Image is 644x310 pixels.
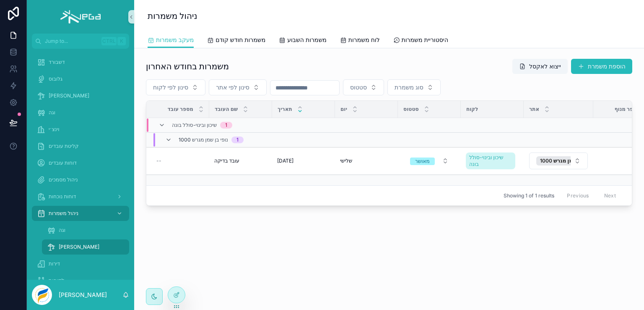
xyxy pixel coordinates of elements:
[529,106,539,113] span: אתר
[179,137,228,143] span: נופי בן שמן מגרש 1000
[156,158,161,164] span: --
[277,158,293,164] span: [DATE]
[403,153,455,168] button: Select Button
[60,10,100,24] img: App logo
[278,106,292,113] span: תאריך
[469,154,512,168] span: שיכון ובינוי-סולל בונה
[343,79,384,95] button: Select Button
[156,36,194,44] span: מעקב משמרות
[32,139,129,154] a: קליטת עובדים
[49,260,60,267] span: דירות
[32,55,129,70] a: דשבורד
[146,79,205,95] button: Select Button
[615,106,640,113] span: מספר מנוף
[466,152,515,169] a: שיכון ובינוי-סולל בונה
[287,36,327,44] span: משמרות השבוע
[49,76,62,82] span: גלובוס
[146,60,229,72] h1: משמרות בחודש האחרון
[32,206,129,221] a: ניהול משמרות
[340,32,380,49] a: לוח משמרות
[215,106,238,113] span: שם העובד
[571,59,632,74] button: הוספת משמרת
[32,88,129,103] a: [PERSON_NAME]
[214,158,239,164] span: עובד בדיקה
[340,106,347,113] span: יום
[236,137,239,143] div: 1
[49,92,89,99] span: [PERSON_NAME]
[466,106,478,113] span: לקוח
[279,32,327,49] a: משמרות השבוע
[207,32,265,49] a: משמרות חודש קודם
[49,277,65,284] span: לקוחות
[540,158,593,164] span: נופי בן שמן מגרש 1000
[387,79,441,95] button: Select Button
[27,49,134,280] div: scrollable content
[32,155,129,171] a: דוחות עובדים
[32,122,129,137] a: וינצ׳י
[49,109,55,116] span: וגה
[49,210,78,217] span: ניהול משמרות
[209,79,267,95] button: Select Button
[42,239,129,255] a: [PERSON_NAME]
[348,36,380,44] span: לוח משמרות
[148,32,194,48] a: מעקב משמרות
[216,83,249,92] span: סינון לפי אתר
[172,122,217,129] span: שיכון ובינוי-סולל בונה
[395,83,423,92] span: סוג משמרת
[504,192,554,199] span: Showing 1 of 1 results
[415,158,430,165] div: מאושר
[148,10,197,22] h1: ניהול משמרות
[403,106,419,113] span: סטטוס
[49,126,60,133] span: וינצ׳י
[59,227,65,234] span: וגה
[59,244,99,250] span: [PERSON_NAME]
[101,37,117,45] span: Ctrl
[49,160,77,166] span: דוחות עובדים
[118,38,125,45] span: K
[350,83,367,92] span: סטטוס
[32,189,129,204] a: דוחות נוכחות
[393,32,448,49] a: היסטוריית משמרות
[32,71,129,87] a: גלובוס
[340,158,352,164] span: שלישי
[45,38,98,45] span: Jump to...
[168,106,193,113] span: מספר עובד
[49,59,65,66] span: דשבורד
[49,176,78,183] span: ניהול מסמכים
[32,105,129,120] a: וגה
[225,122,227,129] div: 1
[59,291,107,299] p: [PERSON_NAME]
[49,193,76,200] span: דוחות נוכחות
[32,172,129,187] a: ניהול מסמכים
[49,143,79,150] span: קליטת עובדים
[153,83,188,92] span: סינון לפי לקוח
[32,273,129,288] a: לקוחות
[529,152,588,169] button: Select Button
[32,256,129,271] a: דירות
[536,156,605,166] button: Unselect 86
[402,36,448,44] span: היסטוריית משמרות
[42,223,129,238] a: וגה
[512,59,568,74] button: ייצוא לאקסל
[216,36,265,44] span: משמרות חודש קודם
[32,34,129,49] button: Jump to...CtrlK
